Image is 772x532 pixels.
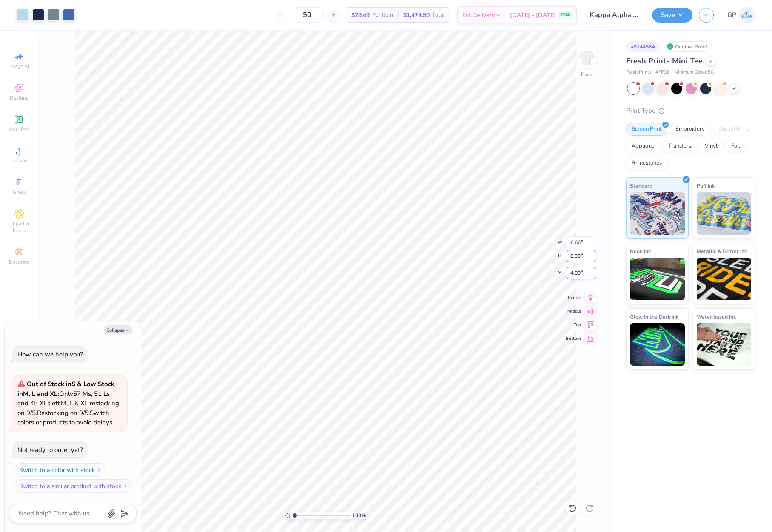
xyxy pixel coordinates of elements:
div: Original Proof [664,41,712,52]
span: Add Text [9,126,29,133]
img: Switch to a similar product with stock [123,484,128,489]
input: Untitled Design [583,6,646,23]
span: Puff Ink [697,181,715,190]
div: Digital Print [713,123,754,136]
span: Fresh Prints [626,69,651,76]
span: Water based Ink [697,312,736,321]
span: Metallic & Glitter Ink [697,247,747,256]
button: Collapse [104,325,132,334]
button: Switch to a similar product with stock [14,479,133,493]
span: Greek [13,189,26,196]
button: Save [652,8,692,23]
span: Bottom [566,336,581,341]
img: Glow in the Dark Ink [630,323,685,366]
span: Est. Delivery [462,11,495,20]
div: Print Type [626,106,755,116]
span: FREE [561,12,570,18]
span: Minimum Order: 50 + [674,69,717,76]
span: Center [566,295,581,301]
span: Decorate [9,259,29,265]
span: Designs [10,94,28,101]
img: Germaine Penalosa [738,7,755,23]
div: Rhinestones [626,157,667,170]
span: 100 % [352,512,366,519]
div: Foil [726,140,746,153]
a: GP [727,7,755,23]
button: Switch to a color with stock [14,463,106,477]
img: Puff Ink [697,192,752,235]
span: Only 57 Ms, 51 Ls and 45 XLs left. M, L & XL restocking on 9/5. Restocking on 9/5. Switch colors ... [17,380,119,427]
div: # 514458A [626,41,660,52]
span: # FP38 [655,69,670,76]
span: Clipart & logos [4,220,34,234]
span: Total [432,11,445,20]
span: Top [566,322,581,328]
span: [DATE] - [DATE] [510,11,556,20]
span: Glow in the Dark Ink [630,312,678,321]
span: Fresh Prints Mini Tee [626,56,703,66]
div: Not ready to order yet? [17,446,83,454]
span: Upload [11,157,28,164]
div: Applique [626,140,660,153]
span: Neon Ink [630,247,651,256]
div: Transfers [663,140,697,153]
span: Image AI [9,63,29,70]
span: $1,474.50 [403,11,430,20]
div: Embroidery [670,123,710,136]
input: – – [291,7,324,23]
img: Switch to a color with stock [97,467,102,472]
div: Back [581,71,592,78]
span: Standard [630,181,652,190]
img: Metallic & Glitter Ink [697,258,752,300]
strong: & Low Stock in M, L and XL : [17,380,114,398]
img: Back [578,49,595,66]
span: Per Item [372,11,393,20]
span: GP [727,10,736,20]
img: Standard [630,192,685,235]
div: Vinyl [699,140,723,153]
div: How can we help you? [17,350,83,358]
img: Neon Ink [630,258,685,300]
span: $29.49 [351,11,370,20]
div: Screen Print [626,123,667,136]
strong: Out of Stock in S [27,380,77,388]
img: Water based Ink [697,323,752,366]
span: Middle [566,308,581,314]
